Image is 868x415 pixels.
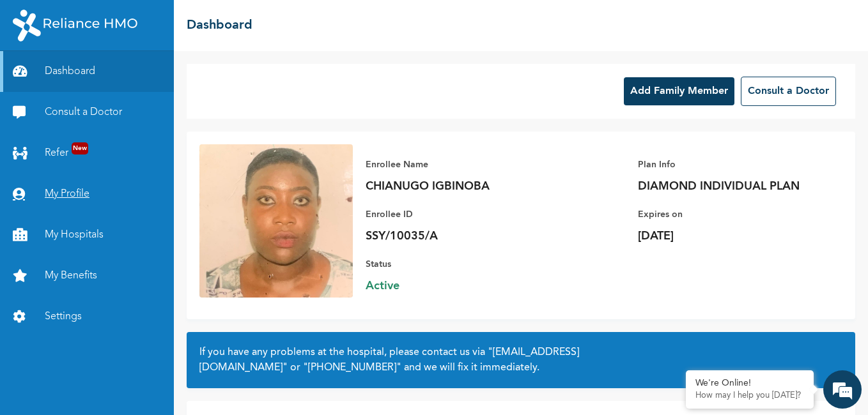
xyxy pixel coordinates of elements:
span: Active [366,278,545,294]
img: RelianceHMO's Logo [13,10,137,41]
h2: Dashboard [187,16,252,35]
h2: If you have any problems at the hospital, please contact us via or and we will fix it immediately. [199,345,842,375]
p: SSY/10035/A [366,229,545,244]
p: Enrollee Name [366,157,545,172]
button: Add Family Member [624,77,734,105]
p: Plan Info [638,157,817,172]
img: Enrollee [199,144,353,298]
button: Consult a Doctor [741,77,836,106]
span: Conversation [6,371,125,380]
textarea: Type your message and hit 'Enter' [6,304,244,349]
p: How may I help you today? [695,391,804,401]
div: FAQs [125,349,244,388]
span: We're online! [74,139,176,268]
a: "[PHONE_NUMBER]" [303,363,401,373]
p: DIAMOND INDIVIDUAL PLAN [638,179,817,194]
img: d_794563401_company_1708531726252_794563401 [24,64,52,96]
div: Minimize live chat window [210,6,240,37]
p: Enrollee ID [366,207,545,222]
p: CHIANUGO IGBINOBA [366,179,545,194]
div: Chat with us now [66,72,215,88]
span: New [72,142,88,155]
div: We're Online! [695,378,804,389]
p: Status [366,257,545,272]
p: [DATE] [638,229,817,244]
p: Expires on [638,207,817,222]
